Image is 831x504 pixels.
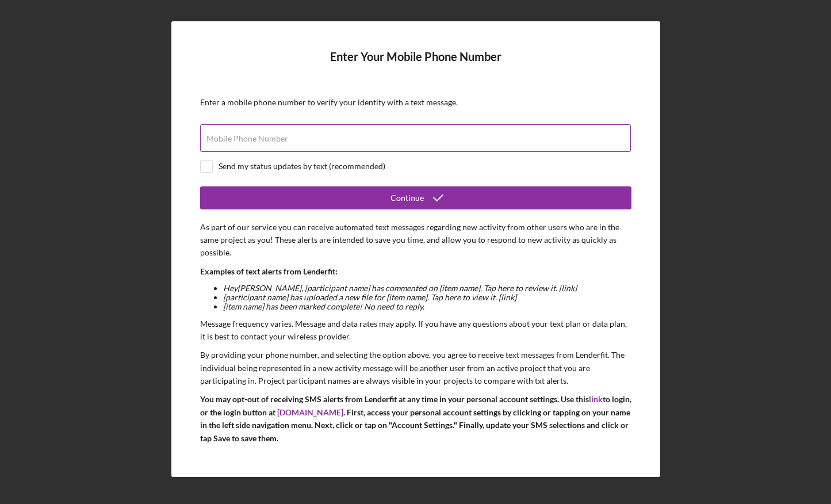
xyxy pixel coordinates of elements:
li: [participant name] has uploaded a new file for [item name]. Tap here to view it. [link] [223,293,631,302]
p: You may opt-out of receiving SMS alerts from Lenderfit at any time in your personal account setti... [200,393,631,445]
div: Continue [390,186,424,209]
div: Send my status updates by text (recommended) [219,162,385,171]
button: Continue [200,186,631,209]
a: [DOMAIN_NAME] [277,407,343,417]
p: By providing your phone number, and selecting the option above, you agree to receive text message... [200,349,631,387]
h4: Enter Your Mobile Phone Number [200,50,631,81]
li: [item name] has been marked complete! No need to reply. [223,302,631,311]
p: Message frequency varies. Message and data rates may apply. If you have any questions about your ... [200,318,631,343]
li: Hey [PERSON_NAME] , [participant name] has commented on [item name]. Tap here to review it. [link] [223,284,631,293]
a: link [589,394,603,404]
div: Enter a mobile phone number to verify your identity with a text message. [200,98,631,107]
p: Examples of text alerts from Lenderfit: [200,265,631,278]
label: Mobile Phone Number [206,134,288,143]
p: As part of our service you can receive automated text messages regarding new activity from other ... [200,221,631,259]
